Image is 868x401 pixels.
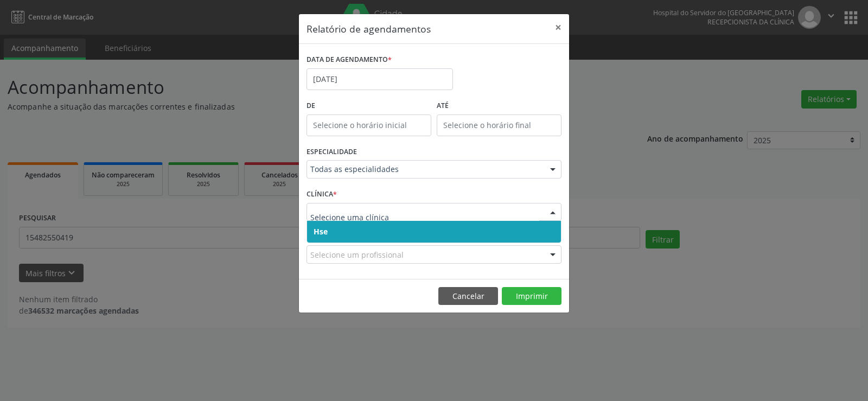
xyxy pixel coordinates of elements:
[307,114,431,136] input: Selecione o horário inicial
[547,14,569,41] button: Close
[307,144,357,161] label: ESPECIALIDADE
[437,114,561,136] input: Selecione o horário final
[307,22,431,36] h5: Relatório de agendamentos
[310,249,404,260] span: Selecione um profissional
[502,287,561,305] button: Imprimir
[310,164,539,175] span: Todas as especialidades
[307,186,337,203] label: CLÍNICA
[438,287,498,305] button: Cancelar
[437,98,561,114] label: ATÉ
[307,52,392,68] label: DATA DE AGENDAMENTO
[314,226,328,237] span: Hse
[307,98,431,114] label: De
[307,68,453,90] input: Selecione uma data ou intervalo
[310,207,539,228] input: Selecione uma clínica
